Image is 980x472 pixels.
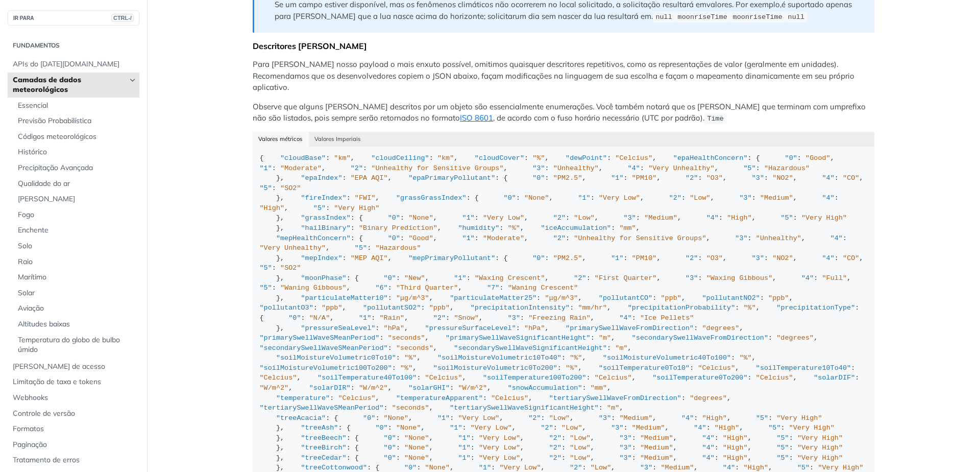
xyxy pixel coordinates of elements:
[301,324,376,332] span: "pressureSeaLevel"
[13,333,139,358] a: Temperatura do globo de bulbo úmido
[363,304,421,312] span: "pollutantSO2"
[18,163,93,172] font: Precipitação Avançada
[8,453,139,468] a: Tratamento de erros
[18,179,70,188] font: Qualidade do ar
[628,164,640,172] span: "4"
[607,404,619,412] span: "m"
[404,274,425,282] span: "New"
[334,154,350,162] span: "km"
[619,414,652,422] span: "Medium"
[13,41,60,49] font: Fundamentos
[644,214,677,222] span: "Medium"
[433,364,557,372] span: "soilMoistureVolumetric0To200"
[462,234,475,242] span: "1"
[727,214,752,222] span: "High"
[280,264,301,272] span: "SO2"
[483,374,586,382] span: "soilTemperature100To200"
[528,414,541,422] span: "2"
[371,154,429,162] span: "cloudCeiling"
[715,424,740,432] span: "High"
[322,304,342,312] span: "ppb"
[655,13,672,21] span: null
[508,314,520,322] span: "3"
[437,154,454,162] span: "km"
[776,304,855,312] span: "precipitationType"
[433,314,446,322] span: "2"
[13,377,101,386] font: Limitação de taxa e tokens
[471,424,512,432] span: "Very Low"
[404,434,429,442] span: "None"
[549,394,681,402] span: "tertiarySwellWaveFromDirection"
[301,274,347,282] span: "moonPhase"
[13,424,44,433] font: Formatos
[685,274,698,282] span: "3"
[690,194,710,202] span: "Low"
[508,284,578,292] span: "Waning Crescent"
[13,270,139,285] a: Marítimo
[574,274,586,282] span: "2"
[13,409,75,418] font: Controle de versão
[524,194,549,202] span: "None"
[260,404,384,412] span: "tertiarySwellWaveSMeanPeriod"
[549,414,570,422] span: "Low"
[280,184,301,192] span: "SO2"
[396,194,467,202] span: "grassGrassIndex"
[578,194,590,202] span: "1"
[789,424,835,432] span: "Very High"
[843,174,859,182] span: "CO"
[524,324,545,332] span: "hPa"
[475,274,545,282] span: "Waxing Crescent"
[301,434,347,442] span: "treeBeech"
[553,254,582,262] span: "PM2.5"
[462,214,475,222] span: "1"
[515,11,651,21] font: um dia sem nascer da lua resultará em
[408,254,495,262] span: "mepPrimaryPollutant"
[801,214,847,222] span: "Very High"
[260,164,272,172] span: "1"
[595,374,632,382] span: "Celcius"
[253,59,854,92] font: Para [PERSON_NAME] nosso payload o mais enxuto possível, omitimos quaisquer descritores repetitiv...
[408,384,450,392] span: "solarGHI"
[752,174,764,182] span: "3"
[351,254,388,262] span: "MEP AQI"
[260,364,392,372] span: "soilMoistureVolumetric100To200"
[822,194,835,202] span: "4"
[437,414,450,422] span: "1"
[13,192,139,207] a: [PERSON_NAME]
[18,319,70,328] font: Altitudes baixas
[460,113,493,123] a: ISO 8601
[309,314,330,322] span: "N/A"
[408,234,433,242] span: "Good"
[764,164,810,172] span: "Hazardous"
[698,364,735,372] span: "Celcius"
[260,184,272,192] span: "5"
[611,174,623,182] span: "1"
[276,234,351,242] span: "mepHealthConcern"
[355,244,367,252] span: "5"
[599,414,611,422] span: "3"
[632,334,768,342] span: "secondarySwellWaveFromDirection"
[615,154,652,162] span: "Celcius"
[13,362,105,371] font: [PERSON_NAME] de acesso
[458,414,499,422] span: "Very Low"
[18,335,120,355] font: Temperatura do globo de bulbo úmido
[574,234,706,242] span: "Unhealthy for Sensitive Groups"
[756,234,801,242] span: "Unhealthy"
[260,204,285,212] span: "High"
[359,314,371,322] span: "1"
[611,424,623,432] span: "3"
[504,194,516,202] span: "0"
[18,116,91,125] font: Previsão Probabilística
[13,223,139,238] a: Enchente
[260,334,380,342] span: "primarySwellWaveSMeanPeriod"
[756,374,793,382] span: "Celcius"
[280,154,326,162] span: "cloudBase"
[301,424,338,432] span: "treeAsh"
[574,214,595,222] span: "Low"
[388,214,400,222] span: "0"
[13,254,139,270] a: Raio
[706,214,719,222] span: "4"
[301,194,347,202] span: "fireIndex"
[18,225,48,234] font: Enchente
